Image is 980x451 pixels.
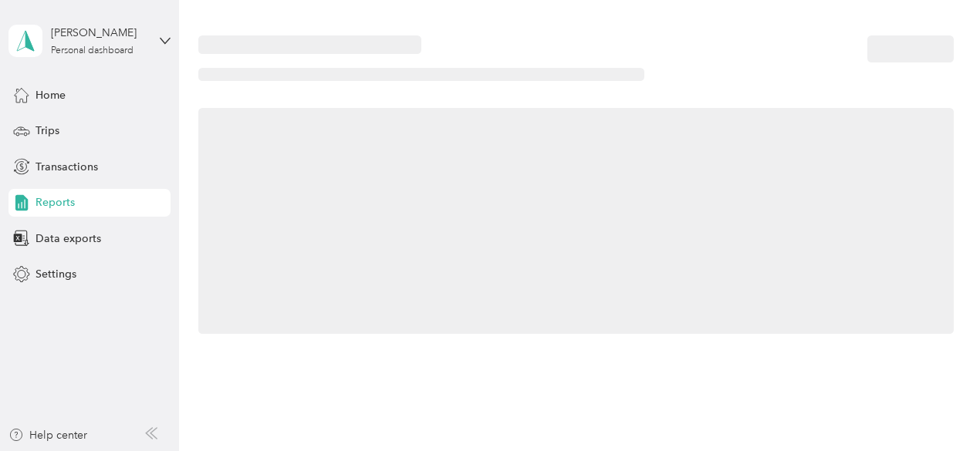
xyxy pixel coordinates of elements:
[8,427,87,443] button: Help center
[51,46,133,56] div: Personal dashboard
[35,266,76,282] span: Settings
[35,231,101,247] span: Data exports
[35,123,59,139] span: Trips
[35,87,66,103] span: Home
[51,25,147,41] div: [PERSON_NAME]
[35,159,98,175] span: Transactions
[894,365,980,451] iframe: Everlance-gr Chat Button Frame
[35,194,75,210] span: Reports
